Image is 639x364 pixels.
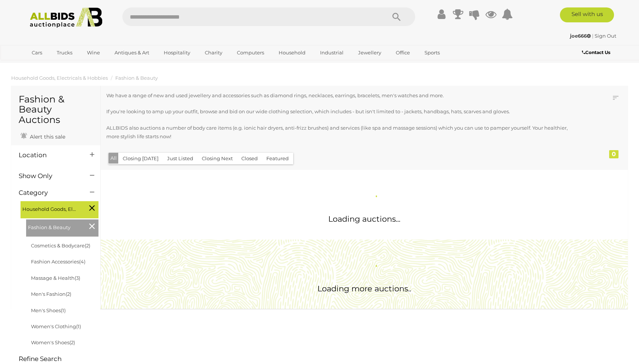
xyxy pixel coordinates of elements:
[11,75,108,81] a: Household Goods, Electricals & Hobbies
[262,153,293,164] button: Featured
[232,47,269,59] a: Computers
[19,172,79,180] h4: Show Only
[582,48,612,57] a: Contact Us
[110,47,154,59] a: Antiques & Art
[69,339,75,345] span: (2)
[197,153,237,164] button: Closing Next
[106,107,574,116] p: If you're looking to amp up your outfit, browse and bid on our wide clothing selection, which inc...
[75,275,80,281] span: (3)
[595,33,616,39] a: Sign Out
[31,291,71,297] a: Men's Fashion(2)
[315,47,348,59] a: Industrial
[76,323,81,329] span: (1)
[317,284,411,293] span: Loading more auctions..
[31,307,66,313] a: Men's Shoes(1)
[61,307,66,313] span: (1)
[31,259,85,265] a: Fashion Accessories(4)
[28,221,84,232] span: Fashion & Beauty
[118,153,163,164] button: Closing [DATE]
[31,275,80,281] a: Massage & Health(3)
[378,7,415,26] button: Search
[85,243,90,249] span: (2)
[31,323,81,329] a: Women's Clothing(1)
[570,33,592,39] a: joe666
[19,94,93,125] h1: Fashion & Beauty Auctions
[28,133,65,140] span: Alert this sale
[66,291,71,297] span: (2)
[237,153,262,164] button: Closed
[52,47,77,59] a: Trucks
[163,153,198,164] button: Just Listed
[22,203,78,213] span: Household Goods, Electricals & Hobbies
[159,47,195,59] a: Hospitality
[19,355,98,363] h4: Refine Search
[31,339,75,345] a: Women's Shoes(2)
[609,150,618,158] div: 0
[109,153,119,164] button: All
[31,243,90,249] a: Cosmetics & Bodycare(2)
[592,33,593,39] span: |
[115,75,158,81] a: Fashion & Beauty
[560,7,614,22] a: Sell with us
[82,47,105,59] a: Wine
[27,47,47,59] a: Cars
[79,259,85,265] span: (4)
[328,214,400,224] span: Loading auctions...
[19,152,79,159] h4: Location
[420,47,445,59] a: Sports
[19,130,67,142] a: Alert this sale
[106,124,574,141] p: ALLBIDS also auctions a number of body care items (e.g. ionic hair dryers, anti-frizz brushes) an...
[27,59,90,71] a: [GEOGRAPHIC_DATA]
[106,91,574,100] p: We have a range of new and used jewellery and accessories such as diamond rings, necklaces, earri...
[200,47,227,59] a: Charity
[26,7,107,28] img: Allbids.com.au
[570,33,591,39] strong: joe666
[391,47,415,59] a: Office
[19,189,79,196] h4: Category
[353,47,386,59] a: Jewellery
[582,50,610,55] b: Contact Us
[274,47,310,59] a: Household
